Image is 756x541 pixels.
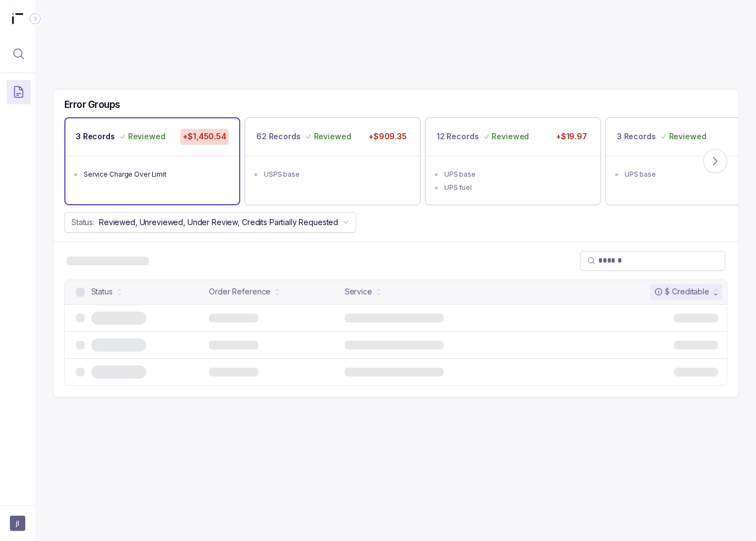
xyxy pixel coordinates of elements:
button: Menu Icon Button DocumentTextIcon [7,80,31,104]
div: USPS base [264,169,408,180]
div: Service [345,286,372,297]
div: UPS base [444,169,588,180]
button: Status:Reviewed, Unreviewed, Under Review, Credits Partially Requested [64,212,356,233]
div: Collapse Icon [29,12,42,25]
p: Status: [71,217,95,228]
p: Reviewed [669,131,707,142]
p: 3 Records [617,131,656,142]
p: Reviewed [314,131,351,142]
p: +$909.35 [366,129,409,144]
p: Reviewed [128,131,165,142]
div: Status [91,286,113,297]
button: Menu Icon Button MagnifyingGlassIcon [7,42,31,66]
h5: Error Groups [64,99,120,111]
div: $ Creditable [654,286,709,297]
div: UPS fuel [444,182,588,193]
div: Service Charge Over Limit [84,169,228,180]
button: User initials [10,516,25,531]
div: Order Reference [209,286,271,297]
p: +$1,450.54 [180,129,229,144]
p: Reviewed [492,131,529,142]
p: Reviewed, Unreviewed, Under Review, Credits Partially Requested [99,217,338,228]
p: 3 Records [76,131,115,142]
p: 62 Records [256,131,301,142]
p: 12 Records [437,131,479,142]
p: +$19.97 [554,129,589,144]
